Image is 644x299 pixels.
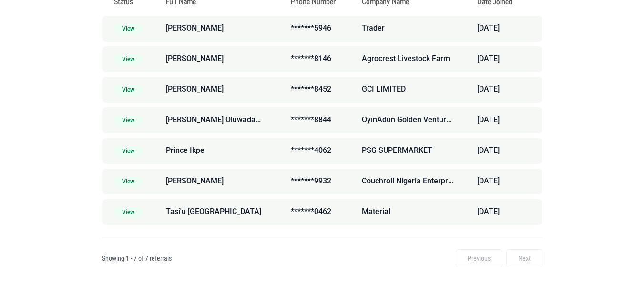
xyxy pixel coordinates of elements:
[466,169,542,194] td: [DATE]
[466,77,542,103] td: [DATE]
[466,138,542,164] td: [DATE]
[456,249,502,267] button: Previous
[154,199,278,225] td: Tasi'u [GEOGRAPHIC_DATA]
[350,77,465,103] td: GCI LIMITED
[114,23,143,34] span: View
[154,16,278,42] td: [PERSON_NAME]
[154,107,278,133] td: [PERSON_NAME] Oluwadamilare
[350,107,465,133] td: OyinAdun Golden Ventures
[506,249,542,267] button: Next
[154,46,278,72] td: [PERSON_NAME]
[350,16,465,42] td: Trader
[350,199,465,225] td: Material
[102,254,172,263] p: Showing 1 - 7 of 7 referrals
[114,54,143,64] span: View
[114,207,143,217] span: View
[154,169,278,194] td: [PERSON_NAME]
[114,146,143,156] span: View
[114,85,143,95] span: View
[466,46,542,72] td: [DATE]
[154,138,278,164] td: Prince Ikpe
[466,107,542,133] td: [DATE]
[114,115,143,126] span: View
[466,16,542,42] td: [DATE]
[350,169,465,194] td: Couchroll Nigeria Enterprise
[466,199,542,225] td: [DATE]
[114,176,143,187] span: View
[154,77,278,103] td: [PERSON_NAME]
[350,138,465,164] td: PSG SUPERMARKET
[350,46,465,72] td: Agrocrest Livestock Farm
